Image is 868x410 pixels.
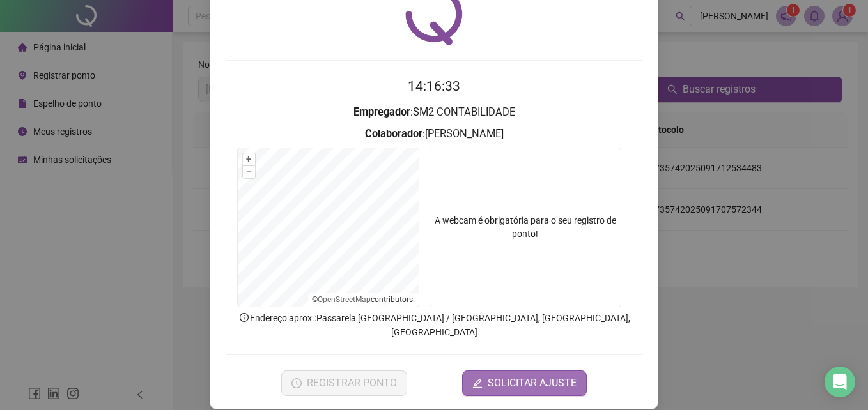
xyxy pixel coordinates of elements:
strong: Colaborador [365,128,422,140]
li: © contributors. [312,295,415,304]
h3: : [PERSON_NAME] [226,126,642,142]
button: – [243,166,255,178]
h3: : SM2 CONTABILIDADE [226,104,642,121]
div: A webcam é obrigatória para o seu registro de ponto! [430,148,621,307]
span: info-circle [238,312,250,323]
p: Endereço aprox. : Passarela [GEOGRAPHIC_DATA] / [GEOGRAPHIC_DATA], [GEOGRAPHIC_DATA], [GEOGRAPHIC... [226,311,642,339]
div: Open Intercom Messenger [825,367,855,397]
strong: Empregador [353,106,410,118]
span: edit [472,378,483,388]
a: OpenStreetMap [318,295,371,304]
span: SOLICITAR AJUSTE [488,376,577,391]
button: editSOLICITAR AJUSTE [462,370,587,396]
button: + [243,153,255,165]
button: REGISTRAR PONTO [281,370,407,396]
time: 14:16:33 [408,79,460,94]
